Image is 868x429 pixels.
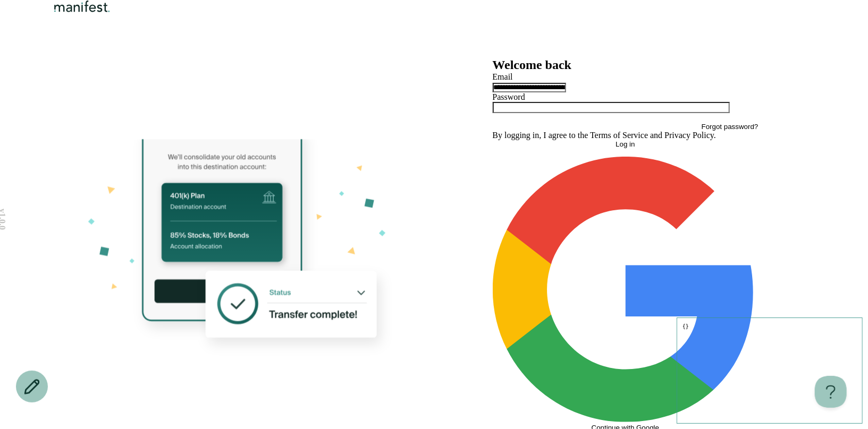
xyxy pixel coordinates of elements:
[616,140,635,148] span: Log in
[664,131,714,140] a: Privacy Policy
[590,131,648,140] a: Terms of Service
[493,140,759,148] button: Log in
[493,72,513,81] label: Email
[677,318,863,424] pre: {}
[815,376,847,408] iframe: Toggle Customer Support
[493,131,759,140] p: By logging in, I agree to the and .
[493,58,759,72] h2: Welcome back
[493,92,525,101] label: Password
[702,123,759,131] button: Forgot password?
